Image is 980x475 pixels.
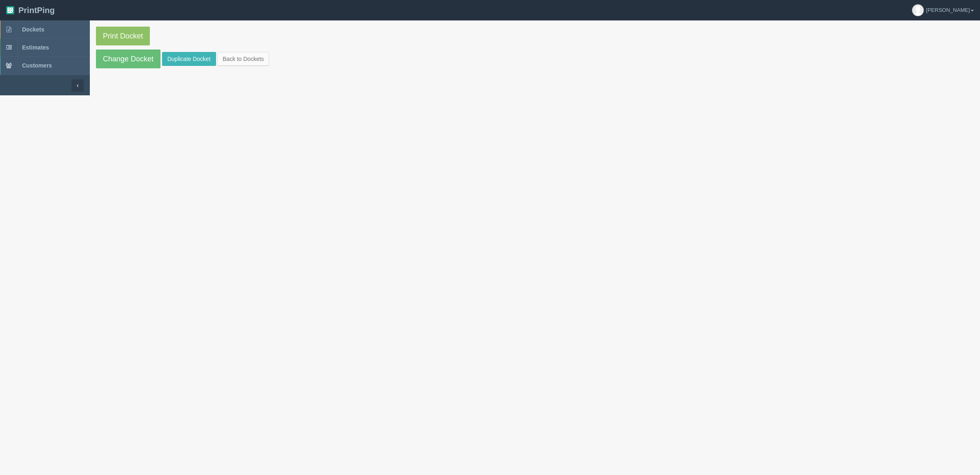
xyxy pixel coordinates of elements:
[96,27,150,45] a: Print Docket
[22,26,44,33] span: Dockets
[22,44,49,51] span: Estimates
[96,50,160,68] a: Change Docket
[912,5,924,16] img: avatar_default-7531ab5dedf162e01f1e0bb0964e6a185e93c5c22dfe317fb01d7f8cd2b1632c.jpg
[162,52,216,66] a: Duplicate Docket
[22,62,52,69] span: Customers
[6,6,14,14] img: logo-3e63b451c926e2ac314895c53de4908e5d424f24456219fb08d385ab2e579770.png
[217,52,269,66] a: Back to Dockets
